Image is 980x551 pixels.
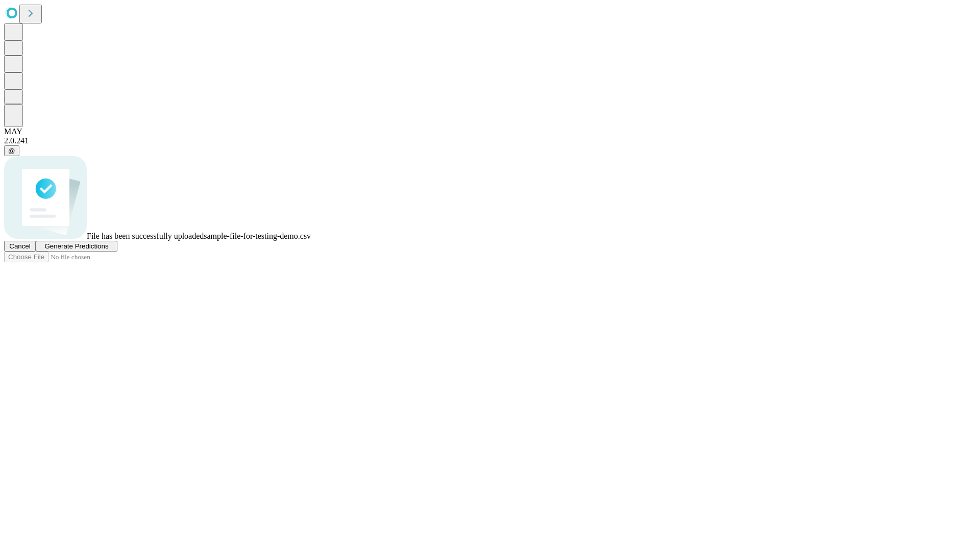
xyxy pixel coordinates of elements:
span: sample-file-for-testing-demo.csv [204,232,311,240]
span: Cancel [9,242,31,250]
span: @ [8,147,15,155]
span: Generate Predictions [44,242,108,250]
button: @ [4,145,19,156]
div: MAY [4,127,976,136]
button: Generate Predictions [36,241,117,252]
div: 2.0.241 [4,136,976,145]
button: Cancel [4,241,36,252]
span: File has been successfully uploaded [87,232,204,240]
